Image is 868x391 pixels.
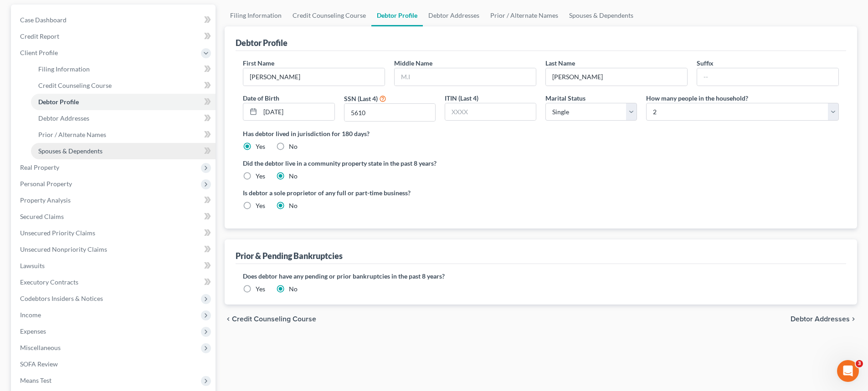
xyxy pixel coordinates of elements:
[20,49,58,56] span: Client Profile
[225,315,316,323] button: chevron_left Credit Counseling Course
[289,172,298,181] label: No
[256,142,265,151] label: Yes
[20,196,71,204] span: Property Analysis
[289,201,298,210] label: No
[38,81,112,89] span: Credit Counseling Course
[243,271,839,281] label: Does debtor have any pending or prior bankruptcies in the past 8 years?
[445,103,536,121] input: XXXX
[20,213,64,220] span: Secured Claims
[850,315,857,323] i: chevron_right
[20,327,46,335] span: Expenses
[394,58,432,68] label: Middle Name
[31,110,216,127] a: Debtor Addresses
[243,129,839,138] label: Has debtor lived in jurisdiction for 180 days?
[38,147,103,155] span: Spouses & Dependents
[20,278,78,286] span: Executory Contracts
[289,284,298,294] label: No
[485,5,564,26] a: Prior / Alternate Names
[31,94,216,110] a: Debtor Profile
[445,93,478,103] label: ITIN (Last 4)
[38,114,89,122] span: Debtor Addresses
[256,284,265,294] label: Yes
[260,103,334,121] input: MM/DD/YYYY
[38,131,106,138] span: Prior / Alternate Names
[13,28,216,45] a: Credit Report
[546,68,687,86] input: --
[545,58,575,68] label: Last Name
[791,315,850,323] span: Debtor Addresses
[856,360,863,367] span: 3
[31,61,216,77] a: Filing Information
[564,5,639,26] a: Spouses & Dependents
[38,65,90,73] span: Filing Information
[20,180,72,188] span: Personal Property
[38,98,79,106] span: Debtor Profile
[243,93,279,103] label: Date of Birth
[225,5,287,26] a: Filing Information
[236,250,343,261] div: Prior & Pending Bankruptcies
[13,208,216,225] a: Secured Claims
[20,295,103,302] span: Codebtors Insiders & Notices
[371,5,423,26] a: Debtor Profile
[697,68,838,86] input: --
[344,94,378,103] label: SSN (Last 4)
[20,344,61,351] span: Miscellaneous
[20,16,67,24] span: Case Dashboard
[13,274,216,290] a: Executory Contracts
[837,360,859,382] iframe: Intercom live chat
[20,376,51,384] span: Means Test
[243,158,839,168] label: Did the debtor live in a community property state in the past 8 years?
[243,188,536,198] label: Is debtor a sole proprietor of any full or part-time business?
[13,258,216,274] a: Lawsuits
[256,201,265,210] label: Yes
[232,315,316,323] span: Credit Counseling Course
[423,5,485,26] a: Debtor Addresses
[287,5,371,26] a: Credit Counseling Course
[697,58,714,68] label: Suffix
[289,142,298,151] label: No
[243,58,274,68] label: First Name
[13,356,216,372] a: SOFA Review
[13,225,216,241] a: Unsecured Priority Claims
[20,245,107,253] span: Unsecured Nonpriority Claims
[13,12,216,28] a: Case Dashboard
[243,68,385,86] input: --
[395,68,536,86] input: M.I
[20,32,59,40] span: Credit Report
[20,229,95,237] span: Unsecured Priority Claims
[646,93,748,103] label: How many people in the household?
[20,311,41,319] span: Income
[13,241,216,258] a: Unsecured Nonpriority Claims
[13,192,216,208] a: Property Analysis
[31,127,216,143] a: Prior / Alternate Names
[20,163,59,171] span: Real Property
[20,360,58,368] span: SOFA Review
[791,315,857,323] button: Debtor Addresses chevron_right
[31,143,216,159] a: Spouses & Dependents
[31,77,216,94] a: Credit Counseling Course
[256,172,265,181] label: Yes
[225,315,232,323] i: chevron_left
[344,104,435,121] input: XXXX
[20,262,45,269] span: Lawsuits
[236,37,288,48] div: Debtor Profile
[545,93,586,103] label: Marital Status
